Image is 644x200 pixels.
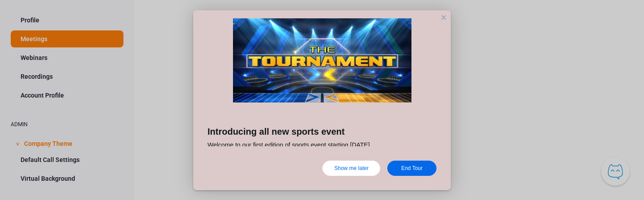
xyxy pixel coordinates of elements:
div: End Tour [387,161,436,176]
span: Welcome to our first edition of sports event starting [DATE].... [208,141,377,149]
div: close [440,14,447,21]
div: ∑aåāБδ ⷺ [4,33,131,43]
div: ∑aåāБδ ⷺ [4,13,131,23]
div: Show me later [322,161,380,176]
span: Introducing all new sports event [208,127,345,136]
div: ∑aåāБδ ⷺ [4,4,131,13]
img: TournamentLogo_v19.png [233,18,411,102]
div: ∑aåāБδ ⷺ [4,23,131,33]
